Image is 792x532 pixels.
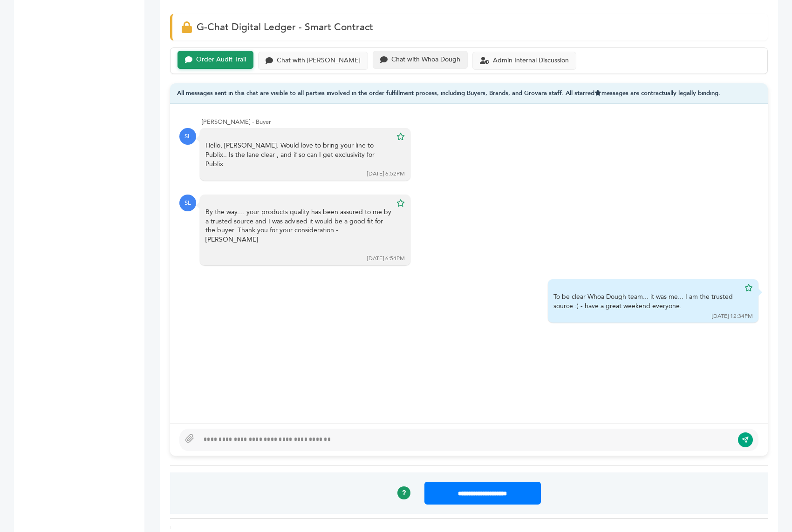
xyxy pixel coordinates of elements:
div: Chat with Whoa Dough [391,56,460,64]
div: [DATE] 12:34PM [712,312,753,320]
div: Admin Internal Discussion [493,57,569,65]
div: All messages sent in this chat are visible to all parties involved in the order fulfillment proce... [170,83,768,104]
div: By the way.... your products quality has been assured to me by a trusted source and I was advised... [205,208,392,253]
span: G-Chat Digital Ledger - Smart Contract [197,20,373,34]
div: Order Audit Trail [196,56,246,64]
a: ? [397,486,410,499]
div: To be clear Whoa Dough team... it was me... I am the trusted source :) - have a great weekend eve... [553,292,740,310]
div: Chat with [PERSON_NAME] [277,57,361,65]
div: SL [179,195,196,211]
div: Hello, [PERSON_NAME]. Would love to bring your line to Publix.. Is the lane clear , and if so can... [205,141,392,168]
div: [DATE] 6:54PM [367,255,405,263]
div: [PERSON_NAME] - Buyer [202,118,758,126]
div: [DATE] 6:52PM [367,170,405,178]
div: SL [179,128,196,145]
